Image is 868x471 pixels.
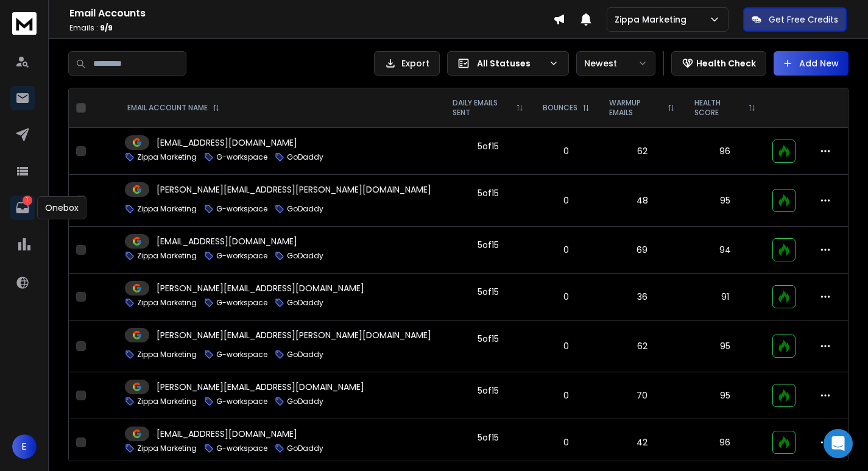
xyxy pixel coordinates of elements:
div: 5 of 15 [478,431,499,444]
td: 95 [685,372,765,419]
p: GoDaddy [287,204,323,214]
td: 96 [685,419,765,466]
p: [PERSON_NAME][EMAIL_ADDRESS][PERSON_NAME][DOMAIN_NAME] [157,183,431,196]
button: E [12,434,37,459]
p: G-workspace [216,152,267,162]
button: Health Check [671,51,766,76]
td: 69 [599,227,685,274]
p: GoDaddy [287,298,323,308]
p: Get Free Credits [769,13,838,26]
p: G-workspace [216,251,267,261]
div: Onebox [37,196,86,219]
p: [EMAIL_ADDRESS][DOMAIN_NAME] [157,235,297,247]
p: [PERSON_NAME][EMAIL_ADDRESS][DOMAIN_NAME] [157,282,364,294]
p: Zippa Marketing [615,13,691,26]
p: Zippa Marketing [137,444,197,453]
td: 96 [685,128,765,175]
a: 1 [10,196,35,220]
p: GoDaddy [287,251,323,261]
p: 0 [540,436,592,448]
p: Zippa Marketing [137,350,197,359]
p: G-workspace [216,444,267,453]
p: 1 [23,196,32,205]
td: 70 [599,372,685,419]
td: 42 [599,419,685,466]
div: 5 of 15 [478,140,499,152]
p: [PERSON_NAME][EMAIL_ADDRESS][PERSON_NAME][DOMAIN_NAME] [157,329,431,341]
div: EMAIL ACCOUNT NAME [127,103,220,113]
p: GoDaddy [287,397,323,406]
td: 36 [599,274,685,320]
p: 0 [540,389,592,402]
p: G-workspace [216,204,267,214]
p: Zippa Marketing [137,251,197,261]
p: GoDaddy [287,444,323,453]
div: 5 of 15 [478,333,499,345]
p: Zippa Marketing [137,152,197,162]
p: HEALTH SCORE [694,98,743,118]
td: 94 [685,227,765,274]
p: [EMAIL_ADDRESS][DOMAIN_NAME] [157,428,297,440]
p: BOUNCES [543,103,577,113]
p: GoDaddy [287,350,323,359]
p: [EMAIL_ADDRESS][DOMAIN_NAME] [157,136,297,149]
p: [PERSON_NAME][EMAIL_ADDRESS][DOMAIN_NAME] [157,381,364,393]
p: 0 [540,244,592,256]
p: 0 [540,145,592,157]
td: 95 [685,320,765,372]
td: 62 [599,320,685,372]
div: Open Intercom Messenger [824,429,853,458]
td: 48 [599,175,685,227]
button: Export [374,51,440,76]
p: 0 [540,291,592,303]
td: 91 [685,274,765,320]
button: Newest [576,51,655,76]
span: 9 / 9 [100,23,113,33]
div: 5 of 15 [478,187,499,199]
div: 5 of 15 [478,384,499,397]
p: Zippa Marketing [137,298,197,308]
div: 5 of 15 [478,239,499,251]
p: G-workspace [216,298,267,308]
div: 5 of 15 [478,286,499,298]
td: 95 [685,175,765,227]
p: G-workspace [216,350,267,359]
p: GoDaddy [287,152,323,162]
p: 0 [540,194,592,207]
p: WARMUP EMAILS [609,98,663,118]
p: Zippa Marketing [137,204,197,214]
p: DAILY EMAILS SENT [453,98,511,118]
p: Emails : [69,23,553,33]
p: Health Check [696,57,756,69]
p: Zippa Marketing [137,397,197,406]
p: All Statuses [477,57,544,69]
p: G-workspace [216,397,267,406]
button: Get Free Credits [743,7,847,32]
p: 0 [540,340,592,352]
h1: Email Accounts [69,6,553,21]
button: Add New [774,51,849,76]
td: 62 [599,128,685,175]
img: logo [12,12,37,35]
